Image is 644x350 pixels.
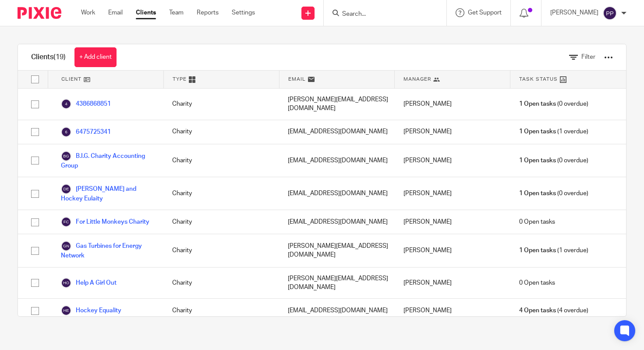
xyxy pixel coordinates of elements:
a: B.I.G. Charity Accounting Group [61,151,155,170]
div: [EMAIL_ADDRESS][DOMAIN_NAME] [279,177,395,210]
span: 0 Open tasks [519,218,555,226]
img: Pixie [18,7,61,19]
div: [PERSON_NAME] [395,120,510,144]
div: Charity [163,144,279,177]
a: Team [169,8,184,17]
div: Charity [163,299,279,322]
div: Charity [163,177,279,210]
span: 1 Open tasks [519,127,556,136]
input: Select all [27,71,43,88]
a: [PERSON_NAME] and Hockey Eulaity [61,184,155,203]
div: Charity [163,268,279,299]
span: Client [61,75,81,83]
span: 1 Open tasks [519,100,556,108]
div: Charity [163,234,279,267]
span: Email [288,75,306,83]
img: svg%3E [603,6,617,20]
span: Get Support [468,10,502,16]
span: (19) [53,54,66,61]
div: [PERSON_NAME] [395,210,510,234]
a: Settings [232,8,255,17]
span: Manager [403,75,431,83]
span: Type [173,75,187,83]
img: svg%3E [61,99,71,109]
div: [PERSON_NAME] [395,144,510,177]
div: Charity [163,210,279,234]
div: [PERSON_NAME] [395,234,510,267]
div: [PERSON_NAME] [395,89,510,120]
span: 1 Open tasks [519,246,556,255]
a: Work [81,8,95,17]
div: [PERSON_NAME] [395,299,510,322]
div: Charity [163,89,279,120]
div: Charity [163,120,279,144]
span: 1 Open tasks [519,156,556,165]
a: Reports [197,8,219,17]
span: (1 overdue) [519,246,588,255]
img: svg%3E [61,184,71,194]
span: 4 Open tasks [519,306,556,315]
span: (0 overdue) [519,100,588,108]
a: Gas Turbines for Energy Network [61,241,155,260]
img: svg%3E [61,217,71,227]
img: svg%3E [61,241,71,251]
a: Email [108,8,123,17]
div: [EMAIL_ADDRESS][DOMAIN_NAME] [279,120,395,144]
span: Filter [581,54,595,60]
span: (1 overdue) [519,127,588,136]
a: Clients [136,8,156,17]
input: Search [341,11,420,18]
a: 6475725341 [61,127,111,137]
a: 4386868851 [61,99,111,109]
h1: Clients [31,53,66,62]
a: Help A Girl Out [61,278,117,288]
a: Hockey Equality [61,305,121,316]
div: [EMAIL_ADDRESS][DOMAIN_NAME] [279,299,395,322]
img: svg%3E [61,151,71,161]
div: [PERSON_NAME][EMAIL_ADDRESS][DOMAIN_NAME] [279,234,395,267]
div: [PERSON_NAME][EMAIL_ADDRESS][DOMAIN_NAME] [279,268,395,299]
span: (4 overdue) [519,306,588,315]
p: [PERSON_NAME] [550,8,598,17]
div: [EMAIL_ADDRESS][DOMAIN_NAME] [279,144,395,177]
img: svg%3E [61,127,71,137]
div: [PERSON_NAME] [395,177,510,210]
div: [PERSON_NAME] [395,268,510,299]
a: For Little Monkeys Charity [61,217,149,227]
span: 0 Open tasks [519,279,555,287]
img: svg%3E [61,305,71,316]
a: + Add client [74,47,117,67]
span: (0 overdue) [519,156,588,165]
div: [PERSON_NAME][EMAIL_ADDRESS][DOMAIN_NAME] [279,89,395,120]
div: [EMAIL_ADDRESS][DOMAIN_NAME] [279,210,395,234]
span: Task Status [519,75,558,83]
img: svg%3E [61,278,71,288]
span: 1 Open tasks [519,189,556,198]
span: (0 overdue) [519,189,588,198]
